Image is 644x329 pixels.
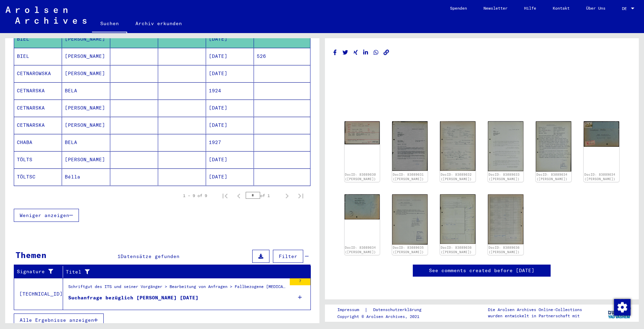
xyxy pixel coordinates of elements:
mat-cell: [DATE] [206,168,254,185]
mat-cell: [DATE] [206,48,254,65]
img: 001.jpg [392,194,428,245]
button: Weniger anzeigen [14,209,79,222]
img: Zustimmung ändern [614,299,631,316]
mat-cell: [PERSON_NAME] [62,65,110,82]
a: DocID: 83089635 ([PERSON_NAME]) [393,246,424,254]
mat-cell: [PERSON_NAME] [62,48,110,65]
button: Last page [294,189,308,203]
a: Datenschutzerklärung [368,306,430,313]
img: yv_logo.png [606,304,632,321]
p: wurden entwickelt in Partnerschaft mit [488,313,582,319]
div: 1 – 9 of 9 [183,193,207,199]
mat-cell: [PERSON_NAME] [62,31,110,48]
mat-cell: CETNARSKA [14,100,62,116]
a: Archiv erkunden [127,15,190,32]
mat-cell: [DATE] [206,31,254,48]
mat-cell: [DATE] [206,100,254,116]
img: 001.jpg [392,121,428,171]
span: 1 [117,253,121,259]
button: First page [218,189,232,203]
a: See comments created before [DATE] [429,267,534,274]
button: Filter [273,250,303,263]
img: 001.jpg [345,121,380,144]
a: DocID: 83089634 ([PERSON_NAME]) [536,173,568,181]
button: Share on LinkedIn [362,48,369,57]
button: Alle Ergebnisse anzeigen [14,313,104,327]
mat-cell: [PERSON_NAME] [62,117,110,134]
div: Suchanfrage bezüglich [PERSON_NAME] [DATE] [68,294,198,301]
mat-cell: [PERSON_NAME] [62,151,110,168]
mat-cell: [DATE] [206,151,254,168]
img: 001.jpg [440,121,476,171]
button: Copy link [383,48,390,57]
img: 001.jpg [440,194,476,244]
img: 002.jpg [488,194,523,244]
button: Share on Facebook [331,48,339,57]
span: Filter [279,253,297,259]
p: Die Arolsen Archives Online-Collections [488,307,582,313]
mat-cell: CETNARSKA [14,82,62,99]
div: Titel [66,266,304,277]
img: 003.jpg [345,194,380,219]
div: Themen [16,249,47,261]
span: DE [622,6,630,11]
mat-cell: Bélla [62,168,110,185]
mat-cell: TÖLTSC [14,168,62,185]
div: of 1 [246,192,280,199]
a: Impressum [337,306,365,313]
img: 001.jpg [488,121,523,171]
mat-cell: BELA [62,134,110,151]
mat-cell: [PERSON_NAME] [62,100,110,116]
mat-cell: BIEL [14,31,62,48]
img: Arolsen_neg.svg [6,7,86,24]
button: Share on Twitter [342,48,349,57]
td: [TECHNICAL_ID] [14,278,63,310]
a: DocID: 83089634 ([PERSON_NAME]) [345,246,376,254]
img: 001.jpg [536,121,571,172]
mat-cell: BELA [62,82,110,99]
a: DocID: 83089631 ([PERSON_NAME]) [393,173,424,181]
mat-cell: 1927 [206,134,254,151]
button: Next page [280,189,294,203]
div: | [337,306,430,313]
mat-cell: 1924 [206,82,254,99]
mat-cell: 526 [254,48,310,65]
div: Titel [66,268,297,276]
div: Signature [17,266,64,277]
a: DocID: 83089632 ([PERSON_NAME]) [441,173,472,181]
a: DocID: 83089630 ([PERSON_NAME]) [345,173,376,181]
div: 7 [290,278,310,285]
div: Signature [17,268,58,275]
mat-cell: CETNAROWSKA [14,65,62,82]
div: Schriftgut des ITS und seiner Vorgänger > Bearbeitung von Anfragen > Fallbezogene [MEDICAL_DATA] ... [68,284,286,293]
mat-cell: CHABA [14,134,62,151]
a: Suchen [92,15,127,33]
button: Share on Xing [352,48,359,57]
a: DocID: 83089636 ([PERSON_NAME]) [489,246,520,254]
p: Copyright © Arolsen Archives, 2021 [337,313,430,320]
mat-cell: TÖLTS [14,151,62,168]
img: 002.jpg [584,121,619,147]
a: DocID: 83089636 ([PERSON_NAME]) [441,246,472,254]
span: Datensätze gefunden [121,253,180,259]
a: DocID: 83089634 ([PERSON_NAME]) [584,173,615,181]
mat-cell: [DATE] [206,117,254,134]
span: Weniger anzeigen [20,212,69,218]
span: Alle Ergebnisse anzeigen [20,317,94,323]
mat-cell: [DATE] [206,65,254,82]
mat-cell: CETNARSKA [14,117,62,134]
mat-cell: BIEL [14,48,62,65]
button: Share on WhatsApp [372,48,380,57]
button: Previous page [232,189,246,203]
a: DocID: 83089633 ([PERSON_NAME]) [489,173,520,181]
